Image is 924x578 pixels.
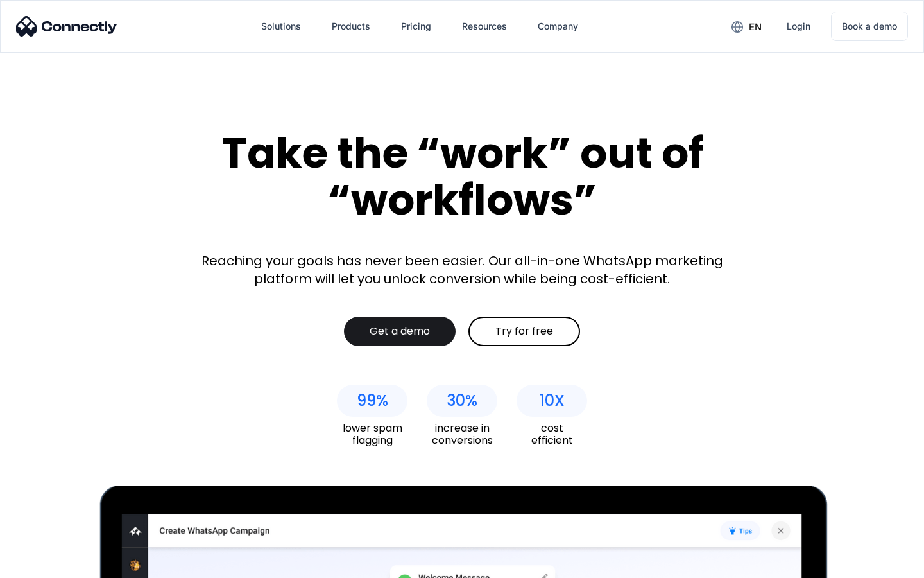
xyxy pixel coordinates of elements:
[447,392,477,410] div: 30%
[321,11,381,42] div: Products
[462,17,507,35] div: Resources
[427,422,497,446] div: increase in conversions
[776,11,821,42] a: Login
[787,17,810,35] div: Login
[527,11,588,42] div: Company
[468,317,580,346] a: Try for free
[495,325,553,338] div: Try for free
[26,556,77,574] ul: Language list
[401,17,431,35] div: Pricing
[337,422,407,446] div: lower spam flagging
[540,392,565,410] div: 10X
[831,12,908,41] a: Book a demo
[173,130,751,223] div: Take the “work” out of “workflows”
[357,392,388,410] div: 99%
[517,422,587,446] div: cost efficient
[193,252,732,288] div: Reaching your goals has never been easier. Our all-in-one WhatsApp marketing platform will let yo...
[251,11,311,42] div: Solutions
[13,556,77,574] aside: Language selected: English
[16,16,117,37] img: Connectly Logo
[332,17,370,35] div: Products
[391,11,441,42] a: Pricing
[721,17,771,36] div: en
[261,17,301,35] div: Solutions
[749,18,762,36] div: en
[370,325,430,338] div: Get a demo
[452,11,517,42] div: Resources
[344,317,456,346] a: Get a demo
[538,17,578,35] div: Company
